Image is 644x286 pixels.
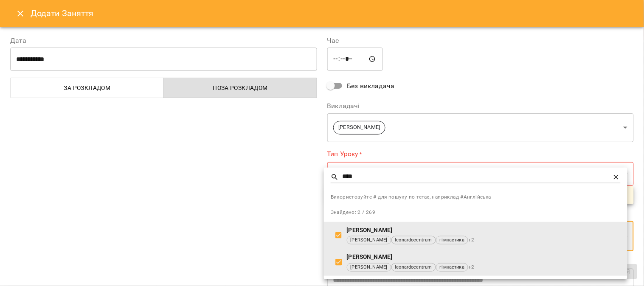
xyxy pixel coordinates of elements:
[347,264,391,271] span: [PERSON_NAME]
[468,263,475,272] span: + 2
[331,209,376,215] span: Знайдено: 2 / 269
[347,253,621,261] p: [PERSON_NAME]
[392,237,436,244] span: leonardocentrum
[347,237,391,244] span: [PERSON_NAME]
[392,264,436,271] span: leonardocentrum
[436,237,468,244] span: гімнастика
[347,226,621,235] p: [PERSON_NAME]
[468,236,475,244] span: + 2
[436,264,468,271] span: гімнастика
[331,193,621,202] span: Використовуйте # для пошуку по тегах, наприклад #Англійська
